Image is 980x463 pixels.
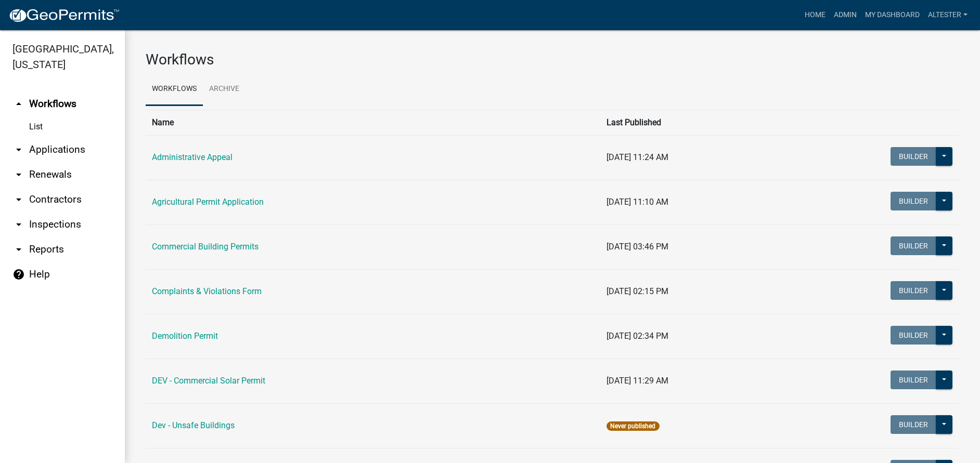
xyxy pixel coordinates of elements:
i: arrow_drop_down [12,243,25,256]
span: [DATE] 11:10 AM [607,197,668,207]
span: [DATE] 02:34 PM [607,331,668,341]
a: altester [924,5,972,25]
a: My Dashboard [861,5,924,25]
th: Last Published [600,110,778,135]
i: arrow_drop_down [12,143,25,156]
a: Dev - Unsafe Buildings [152,420,235,430]
a: Administrative Appeal [152,152,233,162]
span: [DATE] 02:15 PM [607,286,668,296]
span: [DATE] 03:46 PM [607,242,668,252]
i: help [12,268,25,281]
a: Complaints & Violations Form [152,286,262,296]
a: Archive [203,73,246,106]
button: Builder [891,147,936,166]
button: Builder [891,371,936,389]
button: Builder [891,236,936,255]
i: arrow_drop_up [12,98,25,110]
h3: Workflows [146,51,959,69]
span: [DATE] 11:29 AM [607,376,668,386]
button: Builder [891,415,936,434]
span: Never published [607,421,659,431]
i: arrow_drop_down [12,193,25,206]
button: Builder [891,326,936,345]
i: arrow_drop_down [12,168,25,181]
a: Agricultural Permit Application [152,197,264,207]
button: Builder [891,192,936,210]
a: Workflows [146,73,203,106]
a: Demolition Permit [152,331,218,341]
i: arrow_drop_down [12,218,25,231]
a: Admin [830,5,861,25]
th: Name [146,110,600,135]
span: [DATE] 11:24 AM [607,152,668,162]
a: DEV - Commercial Solar Permit [152,376,265,386]
a: Commercial Building Permits [152,242,259,252]
a: Home [801,5,830,25]
button: Builder [891,281,936,300]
